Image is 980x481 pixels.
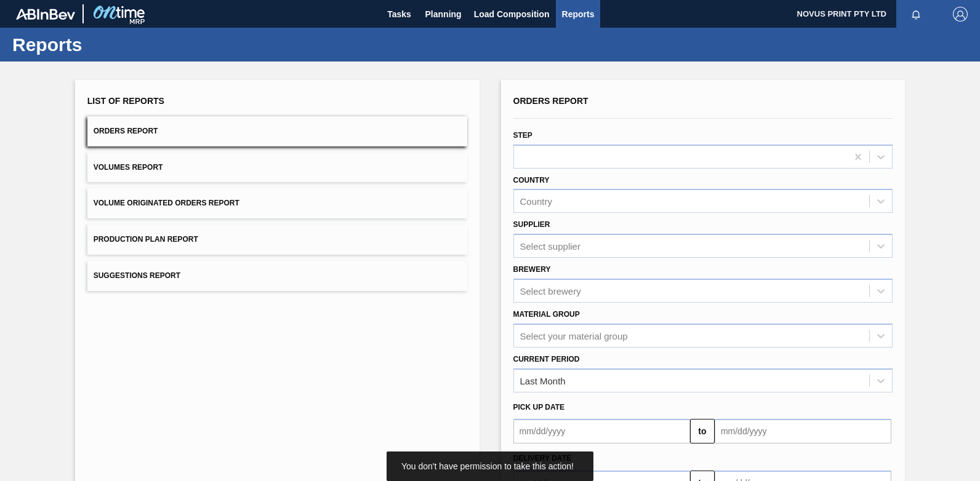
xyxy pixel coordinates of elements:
div: Last Month [520,375,566,386]
label: Supplier [513,220,550,229]
button: Production Plan Report [87,225,467,255]
input: mm/dd/yyyy [715,419,891,443]
span: Load Composition [474,7,550,22]
label: Country [513,176,550,185]
button: Orders Report [87,116,467,146]
span: Suggestions Report [94,271,180,280]
div: Select brewery [520,285,581,296]
span: Planning [425,7,462,22]
h1: Reports [12,38,231,52]
label: Step [513,131,532,140]
div: Select your material group [520,330,628,341]
span: Volumes Report [94,163,163,172]
button: Suggestions Report [87,261,467,291]
button: Notifications [896,6,936,23]
span: You don't have permission to take this action! [401,461,574,471]
img: TNhmsLtSVTkK8tSr43FrP2fwEKptu5GPRR3wAAAABJRU5ErkJggg== [16,9,75,20]
button: Volumes Report [87,153,467,183]
label: Current Period [513,355,580,364]
img: Logout [953,7,968,22]
span: Orders Report [94,127,158,135]
input: mm/dd/yyyy [513,419,690,443]
span: Tasks [386,7,413,22]
label: Brewery [513,265,551,274]
span: Reports [562,7,595,22]
span: List of Reports [87,96,164,106]
label: Material Group [513,310,580,319]
button: to [690,419,715,443]
span: Pick up Date [513,403,565,411]
div: Select supplier [520,241,580,252]
span: Volume Originated Orders Report [94,199,239,207]
button: Volume Originated Orders Report [87,188,467,218]
span: Production Plan Report [94,235,198,244]
span: Orders Report [513,96,588,106]
div: Country [520,196,553,207]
